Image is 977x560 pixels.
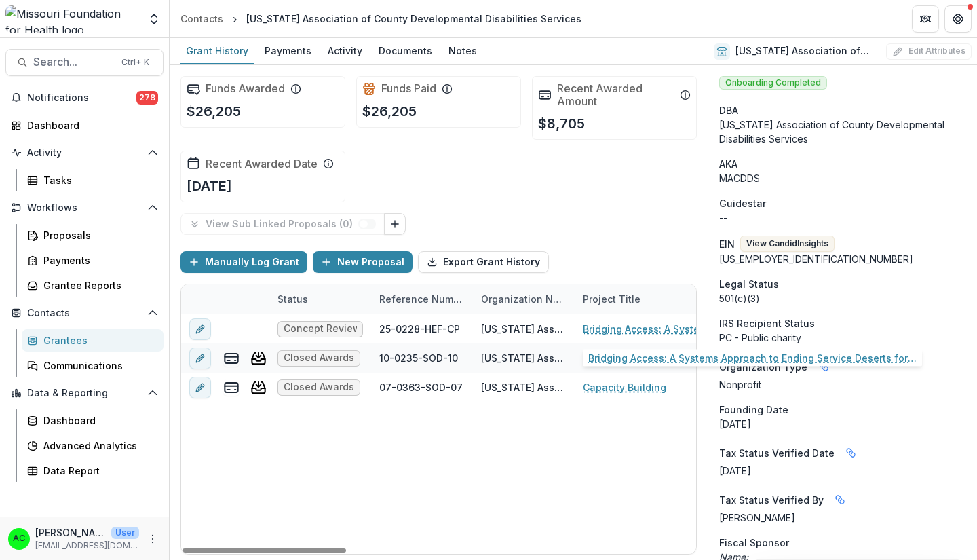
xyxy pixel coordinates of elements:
[5,382,164,404] button: Open Data & Reporting
[43,413,153,428] div: Dashboard
[5,87,164,109] button: Notifications278
[481,351,567,365] div: [US_STATE] Association of County Developmental Disabilities Services
[719,316,815,331] span: IRS Recipient Status
[27,202,142,214] span: Workflows
[136,91,158,105] span: 278
[557,82,674,108] h2: Recent Awarded Amount
[223,379,240,396] button: view-payments
[43,438,153,453] div: Advanced Analytics
[719,210,966,225] div: --
[719,464,966,478] p: [DATE]
[575,292,649,306] div: Project Title
[27,92,136,104] span: Notifications
[473,292,575,306] div: Organization Name
[371,284,473,314] div: Reference Number
[473,284,575,314] div: Organization Name
[189,348,211,369] button: edit
[418,251,549,273] button: Export Grant History
[719,291,966,305] div: 501(c)(3)
[719,196,766,210] span: Guidestar
[719,331,966,345] div: PC - Public charity
[322,38,368,64] a: Activity
[22,434,164,457] a: Advanced Analytics
[5,302,164,324] button: Open Contacts
[719,76,827,90] span: Onboarding Completed
[175,9,229,29] a: Contacts
[180,38,254,64] a: Grant History
[119,55,152,70] div: Ctrl + K
[719,493,824,507] span: Tax Status Verified By
[384,213,406,235] button: Link Grants
[206,219,358,230] p: View Sub Linked Proposals ( 0 )
[43,253,153,267] div: Payments
[284,381,354,393] span: Closed Awards
[43,464,153,478] div: Data Report
[5,142,164,164] button: Open Activity
[719,117,966,146] div: [US_STATE] Association of County Developmental Disabilities Services
[719,446,835,460] span: Tax Status Verified Date
[187,176,232,196] p: [DATE]
[223,350,240,367] button: view-payments
[269,284,371,314] div: Status
[145,5,164,33] button: Open entity switcher
[719,157,737,171] span: AKA
[145,531,161,547] button: More
[371,292,473,306] div: Reference Number
[575,284,744,314] div: Project Title
[912,5,939,33] button: Partners
[5,5,139,33] img: Missouri Foundation for Health logo
[944,5,972,33] button: Get Help
[886,43,972,60] button: Edit Attributes
[35,540,139,552] p: [EMAIL_ADDRESS][DOMAIN_NAME]
[22,274,164,297] a: Grantee Reports
[180,41,254,60] div: Grant History
[719,377,966,392] p: Nonprofit
[269,292,316,306] div: Status
[5,114,164,136] a: Dashboard
[322,41,368,60] div: Activity
[189,318,211,340] button: edit
[381,82,436,95] h2: Funds Paid
[284,323,357,335] span: Concept Review
[33,56,113,69] span: Search...
[43,358,153,373] div: Communications
[284,352,354,364] span: Closed Awards
[5,49,164,76] button: Search...
[373,41,438,60] div: Documents
[719,277,779,291] span: Legal Status
[740,236,835,252] button: View CandidInsights
[443,38,482,64] a: Notes
[379,322,460,336] div: 25-0228-HEF-CP
[22,169,164,191] a: Tasks
[180,213,385,235] button: View Sub Linked Proposals (0)
[43,173,153,187] div: Tasks
[719,171,966,185] p: MACDDS
[735,45,881,57] h2: [US_STATE] Association of County Developmental Disabilities Services
[189,377,211,398] button: edit
[43,278,153,293] div: Grantee Reports
[35,525,106,540] p: [PERSON_NAME]
[259,41,317,60] div: Payments
[443,41,482,60] div: Notes
[481,380,567,394] div: [US_STATE] Association of County Developmental Disabilities Services
[175,9,587,29] nav: breadcrumb
[379,351,458,365] div: 10-0235-SOD-10
[22,354,164,377] a: Communications
[583,322,736,336] a: Bridging Access: A Systems Approach to Ending Service Deserts for People with Developmental Disab...
[180,251,307,273] button: Manually Log Grant
[719,252,966,266] div: [US_EMPLOYER_IDENTIFICATION_NUMBER]
[362,101,417,122] p: $26,205
[313,251,413,273] button: New Proposal
[719,510,966,525] p: [PERSON_NAME]
[206,82,285,95] h2: Funds Awarded
[719,360,807,374] span: Organization Type
[583,351,681,365] a: Capacity Building TA
[246,12,581,26] div: [US_STATE] Association of County Developmental Disabilities Services
[27,307,142,319] span: Contacts
[22,224,164,246] a: Proposals
[22,249,164,272] a: Payments
[379,380,463,394] div: 07-0363-SOD-07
